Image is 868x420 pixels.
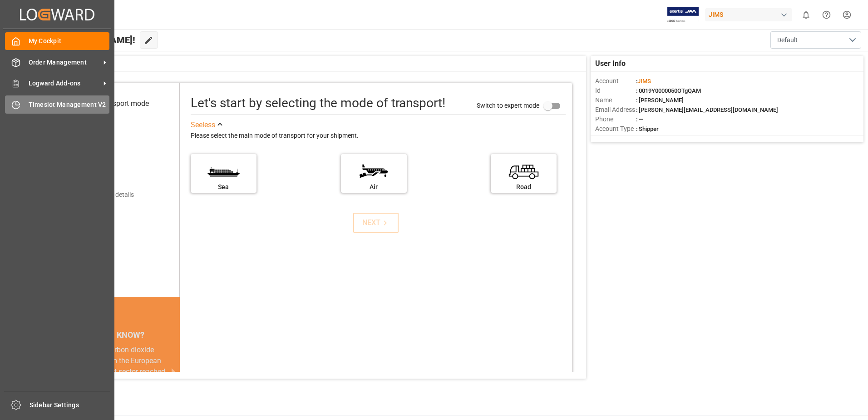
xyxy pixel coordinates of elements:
[29,58,100,67] span: Order Management
[29,79,100,88] span: Logward Add-ons
[636,116,643,123] span: : —
[77,190,134,200] div: Add shipping details
[705,8,792,21] div: JIMS
[816,5,837,25] button: Help Center
[38,31,135,49] span: Hello [PERSON_NAME]!
[595,86,636,95] span: Id
[5,95,109,113] a: Timeslot Management V2
[770,31,861,49] button: open menu
[595,95,636,105] span: Name
[636,97,684,104] span: : [PERSON_NAME]
[167,345,180,399] button: next slide / item
[595,105,636,115] span: Email Address
[362,217,390,228] div: NEXT
[796,5,816,25] button: show 0 new notifications
[636,87,701,94] span: : 0019Y0000050OTgQAM
[636,78,651,85] span: :
[353,213,399,233] button: NEXT
[637,78,651,85] span: JIMS
[636,125,659,132] span: : Shipper
[595,115,636,124] span: Phone
[595,58,626,69] span: User Info
[495,182,552,192] div: Road
[705,6,796,23] button: JIMS
[595,76,636,86] span: Account
[5,32,109,50] a: My Cockpit
[29,100,110,110] span: Timeslot Management V2
[777,35,798,45] span: Default
[191,94,445,113] div: Let's start by selecting the mode of transport!
[595,124,636,134] span: Account Type
[191,130,566,141] div: Please select the main mode of transport for your shipment.
[477,101,539,109] span: Switch to expert mode
[191,120,215,130] div: See less
[636,106,778,113] span: : [PERSON_NAME][EMAIL_ADDRESS][DOMAIN_NAME]
[30,400,111,410] span: Sidebar Settings
[345,182,402,192] div: Air
[29,36,110,46] span: My Cockpit
[195,182,252,192] div: Sea
[667,7,699,23] img: Exertis%20JAM%20-%20Email%20Logo.jpg_1722504956.jpg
